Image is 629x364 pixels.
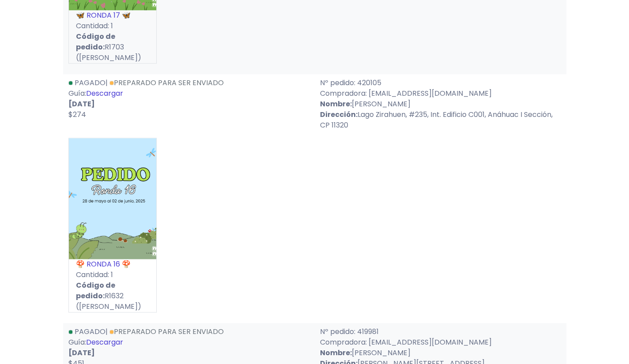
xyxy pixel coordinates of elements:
[320,88,561,99] p: Compradora: [EMAIL_ADDRESS][DOMAIN_NAME]
[69,280,156,312] p: R1632 ([PERSON_NAME])
[320,99,352,109] strong: Nombre:
[320,326,561,337] p: Nº pedido: 419981
[69,270,156,280] p: Cantidad: 1
[86,88,123,98] a: Descargar
[75,78,105,88] span: Pagado
[69,31,156,63] p: R1703 ([PERSON_NAME])
[320,78,561,88] p: Nº pedido: 420105
[320,109,358,120] strong: Dirección:
[68,348,309,358] p: [DATE]
[76,259,131,269] a: 🍄 RONDA 16 🍄
[320,99,561,109] p: [PERSON_NAME]
[320,348,352,358] strong: Nombre:
[109,78,224,88] a: Preparado para ser enviado
[63,78,315,131] div: | Guía:
[320,348,561,358] p: [PERSON_NAME]
[76,10,131,20] a: 🦋 RONDA 17 🦋
[69,21,156,31] p: Cantidad: 1
[86,337,123,347] a: Descargar
[76,280,115,301] strong: Código de pedido:
[68,99,309,109] p: [DATE]
[68,109,86,120] span: $274
[320,337,561,348] p: Compradora: [EMAIL_ADDRESS][DOMAIN_NAME]
[109,326,224,337] a: Preparado para ser enviado
[75,326,105,337] span: Pagado
[69,138,156,259] img: small_1751685978757.png
[76,31,115,52] strong: Código de pedido:
[320,109,561,131] p: Lago Zirahuen, #235, Int. Edificio C001, Anáhuac I Sección, CP 11320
